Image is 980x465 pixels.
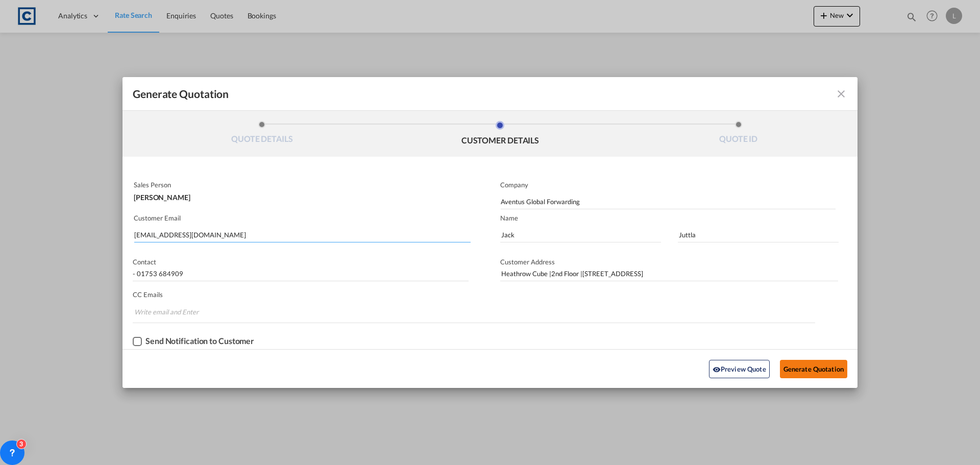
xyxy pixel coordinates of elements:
md-chips-wrap: Chips container. Enter the text area, then type text, and press enter to add a chip. [133,303,815,323]
input: Search by Customer Name/Email Id/Company [134,227,471,242]
p: Customer Email [134,214,471,222]
input: Contact Number [133,266,469,281]
span: Customer Address [500,258,555,266]
p: Contact [133,258,469,266]
div: Send Notification to Customer [145,336,254,346]
md-checkbox: Checkbox No Ink [133,336,254,347]
input: Company Name [501,194,836,209]
input: First Name [500,227,661,242]
li: CUSTOMER DETAILS [381,121,620,149]
button: Generate Quotation [780,360,847,378]
span: Generate Quotation [133,87,229,101]
input: Customer Address [500,266,838,281]
input: Chips input. [134,304,211,320]
li: QUOTE DETAILS [143,121,381,149]
li: QUOTE ID [619,121,857,149]
p: Sales Person [134,181,469,189]
input: Last Name [678,227,839,242]
md-dialog: Generate QuotationQUOTE ... [122,77,857,388]
p: Name [500,214,857,222]
button: icon-eyePreview Quote [709,360,770,378]
md-icon: icon-close fg-AAA8AD cursor m-0 [835,88,847,100]
p: CC Emails [133,290,815,299]
md-icon: icon-eye [713,365,721,374]
p: Company [500,181,836,189]
div: [PERSON_NAME] [134,189,469,201]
